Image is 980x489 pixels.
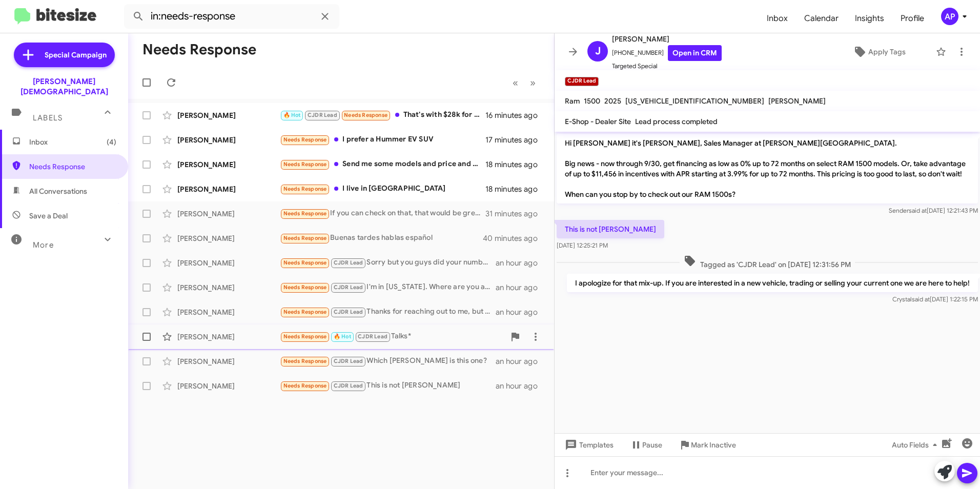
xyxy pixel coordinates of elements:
[142,42,256,58] h1: Needs Response
[932,8,969,25] button: AP
[635,117,718,126] span: Lead process completed
[177,332,280,342] div: [PERSON_NAME]
[567,274,978,292] p: I apologize for that mix-up. If you are interested in a new vehicle, trading or selling your curr...
[565,96,580,106] span: Ram
[909,207,927,214] span: said at
[485,209,546,219] div: 31 minutes ago
[344,112,387,118] span: Needs Response
[668,45,722,61] a: Open in CRM
[485,159,546,170] div: 18 minutes ago
[565,77,599,86] small: CJDR Lead
[177,159,280,170] div: [PERSON_NAME]
[283,136,327,143] span: Needs Response
[283,358,327,364] span: Needs Response
[107,137,116,147] span: (4)
[496,381,546,391] div: an hour ago
[177,307,280,317] div: [PERSON_NAME]
[485,135,546,145] div: 17 minutes ago
[496,307,546,317] div: an hour ago
[892,436,941,454] span: Auto Fields
[283,235,327,241] span: Needs Response
[280,232,484,244] div: Buenas tardes hablas español
[625,96,764,106] span: [US_VEHICLE_IDENTIFICATION_NUMBER]
[485,110,546,120] div: 16 minutes ago
[334,259,363,266] span: CJDR Lead
[912,295,930,303] span: said at
[283,210,327,217] span: Needs Response
[513,76,518,89] span: «
[892,295,978,303] span: Crystal [DATE] 1:22:15 PM
[334,309,363,315] span: CJDR Lead
[283,186,327,192] span: Needs Response
[827,43,931,61] button: Apply Tags
[14,43,115,67] a: Special Campaign
[33,113,63,123] span: Labels
[496,356,546,366] div: an hour ago
[358,333,387,340] span: CJDR Lead
[177,258,280,268] div: [PERSON_NAME]
[530,76,536,89] span: »
[759,4,796,33] a: Inbox
[555,436,622,454] button: Templates
[670,436,744,454] button: Mark Inactive
[280,208,485,219] div: If you can check on that, that would be great thanks
[334,358,363,364] span: CJDR Lead
[796,4,847,33] a: Calendar
[283,309,327,315] span: Needs Response
[177,135,280,145] div: [PERSON_NAME]
[612,45,722,61] span: [PHONE_NUMBER]
[283,259,327,266] span: Needs Response
[622,436,670,454] button: Pause
[768,96,826,106] span: [PERSON_NAME]
[177,110,280,120] div: [PERSON_NAME]
[124,4,339,29] input: Search
[283,112,301,118] span: 🔥 Hot
[496,282,546,293] div: an hour ago
[584,96,600,106] span: 1500
[847,4,892,33] span: Insights
[506,72,524,93] button: Previous
[177,184,280,194] div: [PERSON_NAME]
[889,207,978,214] span: Sender [DATE] 12:21:43 PM
[884,436,949,454] button: Auto Fields
[280,331,505,342] div: Talks*
[507,72,542,93] nav: Page navigation example
[177,356,280,366] div: [PERSON_NAME]
[177,381,280,391] div: [PERSON_NAME]
[280,257,496,269] div: Sorry but you guys did your numbers and with $0 money down and trade low payment came out super h...
[334,382,363,389] span: CJDR Lead
[280,306,496,318] div: Thanks for reaching out to me, but I have decided that this is a bad time to enter into the purch...
[565,117,631,126] span: E-Shop - Dealer Site
[868,43,906,61] span: Apply Tags
[308,112,337,118] span: CJDR Lead
[524,72,542,93] button: Next
[595,43,601,59] span: J
[280,281,496,293] div: I'm in [US_STATE]. Where are you at ?
[283,284,327,291] span: Needs Response
[557,134,978,203] p: Hi [PERSON_NAME] it's [PERSON_NAME], Sales Manager at [PERSON_NAME][GEOGRAPHIC_DATA]. Big news - ...
[280,158,485,170] div: Send me some models and price and tell me if can I trade , thanks
[283,382,327,389] span: Needs Response
[334,284,363,291] span: CJDR Lead
[283,333,327,340] span: Needs Response
[604,96,621,106] span: 2025
[177,282,280,293] div: [PERSON_NAME]
[485,184,546,194] div: 18 minutes ago
[29,186,87,196] span: All Conversations
[280,109,485,121] div: That's with $28k for trade and what for truck?
[177,233,280,243] div: [PERSON_NAME]
[557,220,664,238] p: This is not [PERSON_NAME]
[45,50,107,60] span: Special Campaign
[33,240,54,250] span: More
[484,233,546,243] div: 40 minutes ago
[29,211,68,221] span: Save a Deal
[29,161,116,172] span: Needs Response
[280,355,496,367] div: Which [PERSON_NAME] is this one?
[892,4,932,33] a: Profile
[29,137,116,147] span: Inbox
[283,161,327,168] span: Needs Response
[612,61,722,71] span: Targeted Special
[280,134,485,146] div: I prefer a Hummer EV SUV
